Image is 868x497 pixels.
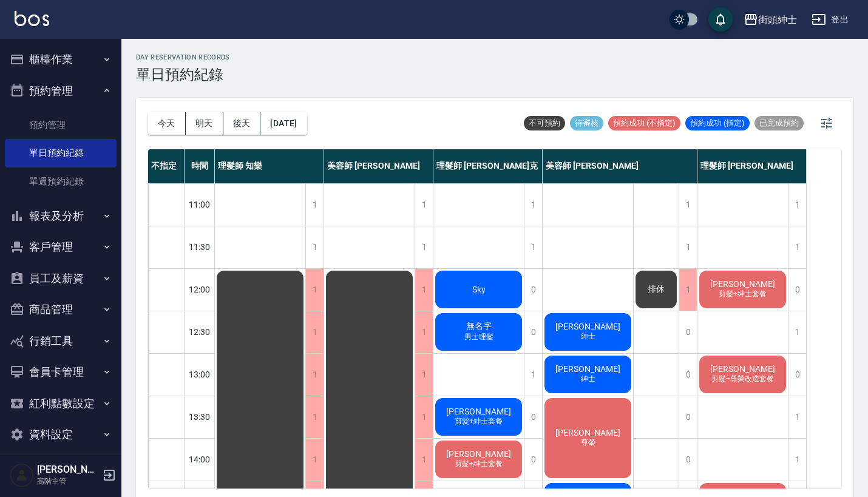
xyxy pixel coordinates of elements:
div: 1 [415,269,433,311]
div: 13:00 [185,353,215,396]
button: 資料設定 [5,419,117,450]
button: 商品管理 [5,294,117,325]
span: [PERSON_NAME] [553,322,623,331]
div: 1 [305,269,324,311]
button: 街頭紳士 [739,7,802,32]
button: 後天 [223,112,261,135]
div: 1 [679,184,697,226]
div: 1 [679,226,697,268]
img: Person [10,463,34,487]
span: 預約成功 (不指定) [608,118,680,129]
span: 紳士 [578,331,598,342]
a: 單週預約紀錄 [5,167,117,195]
div: 1 [788,439,806,481]
span: 男士理髮 [462,332,496,342]
div: 1 [305,396,324,438]
span: 無名字 [464,321,494,332]
div: 理髮師 [PERSON_NAME]克 [433,149,543,183]
h3: 單日預約紀錄 [136,66,230,83]
div: 1 [524,184,542,226]
div: 不指定 [148,149,185,183]
div: 14:00 [185,438,215,481]
span: 排休 [645,284,667,295]
div: 1 [305,439,324,481]
button: 預約管理 [5,75,117,107]
button: 明天 [186,112,223,135]
div: 12:00 [185,268,215,311]
div: 1 [788,396,806,438]
div: 1 [415,354,433,396]
div: 0 [524,439,542,481]
div: 1 [415,311,433,353]
div: 街頭紳士 [758,12,797,27]
span: [PERSON_NAME] [553,428,623,438]
span: 剪髮+紳士套餐 [452,416,505,427]
span: [PERSON_NAME] [708,279,778,289]
div: 1 [679,269,697,311]
div: 美容師 [PERSON_NAME] [324,149,433,183]
div: 13:30 [185,396,215,438]
span: 剪髮+紳士套餐 [452,459,505,469]
div: 1 [524,354,542,396]
div: 1 [788,226,806,268]
button: [DATE] [260,112,307,135]
span: Sky [470,285,488,294]
div: 0 [679,354,697,396]
div: 1 [305,226,324,268]
button: 櫃檯作業 [5,44,117,75]
div: 0 [524,269,542,311]
button: 員工及薪資 [5,263,117,294]
a: 單日預約紀錄 [5,139,117,167]
span: 紳士 [578,374,598,384]
button: 紅利點數設定 [5,388,117,419]
div: 0 [679,439,697,481]
div: 1 [415,184,433,226]
div: 1 [788,311,806,353]
div: 1 [415,396,433,438]
div: 0 [788,269,806,311]
div: 0 [679,311,697,353]
div: 0 [679,396,697,438]
button: 行銷工具 [5,325,117,357]
span: 待審核 [570,118,603,129]
span: 剪髮+紳士套餐 [716,289,769,299]
span: [PERSON_NAME] [444,407,514,416]
button: 今天 [148,112,186,135]
span: 剪髮+尊榮改造套餐 [709,374,776,384]
button: 會員卡管理 [5,356,117,388]
button: 登出 [807,8,853,31]
button: save [708,7,733,32]
div: 1 [415,439,433,481]
div: 理髮師 [PERSON_NAME] [697,149,807,183]
a: 預約管理 [5,111,117,139]
div: 1 [305,184,324,226]
span: 不可預約 [524,118,565,129]
h2: day Reservation records [136,53,230,61]
h5: [PERSON_NAME] [37,464,99,476]
p: 高階主管 [37,476,99,487]
div: 0 [524,396,542,438]
div: 1 [524,226,542,268]
div: 1 [305,354,324,396]
div: 11:00 [185,183,215,226]
div: 1 [415,226,433,268]
div: 0 [524,311,542,353]
span: 預約成功 (指定) [685,118,750,129]
div: 12:30 [185,311,215,353]
div: 0 [788,354,806,396]
div: 理髮師 知樂 [215,149,324,183]
span: 已完成預約 [754,118,804,129]
div: 11:30 [185,226,215,268]
span: [PERSON_NAME] [708,364,778,374]
button: 客戶管理 [5,231,117,263]
span: [PERSON_NAME] [553,364,623,374]
div: 美容師 [PERSON_NAME] [543,149,697,183]
span: 尊榮 [578,438,598,448]
div: 時間 [185,149,215,183]
img: Logo [15,11,49,26]
span: [PERSON_NAME] [444,449,514,459]
button: 報表及分析 [5,200,117,232]
div: 1 [788,184,806,226]
div: 1 [305,311,324,353]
